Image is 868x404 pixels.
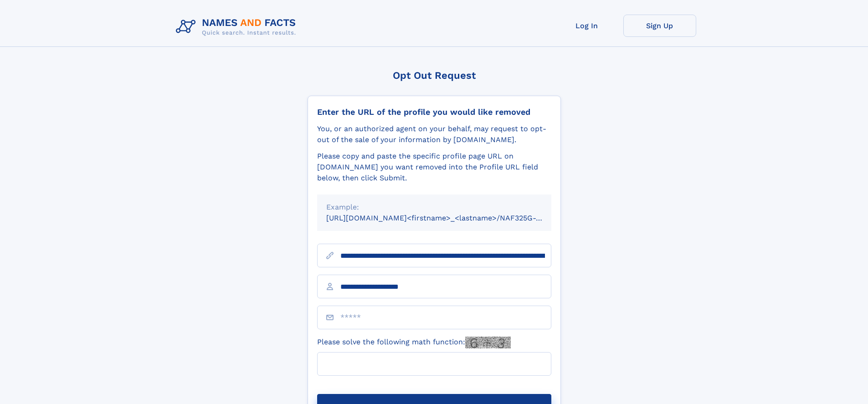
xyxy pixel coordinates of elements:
[623,15,696,37] a: Sign Up
[308,70,561,81] div: Opt Out Request
[317,107,551,117] div: Enter the URL of the profile you would like removed
[550,15,623,37] a: Log In
[172,15,303,39] img: Logo Names and Facts
[326,214,569,222] small: [URL][DOMAIN_NAME]<firstname>_<lastname>/NAF325G-xxxxxxxx
[317,337,511,348] label: Please solve the following math function:
[326,202,542,213] div: Example:
[317,151,551,184] div: Please copy and paste the specific profile page URL on [DOMAIN_NAME] you want removed into the Pr...
[317,123,551,145] div: You, or an authorized agent on your behalf, may request to opt-out of the sale of your informatio...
